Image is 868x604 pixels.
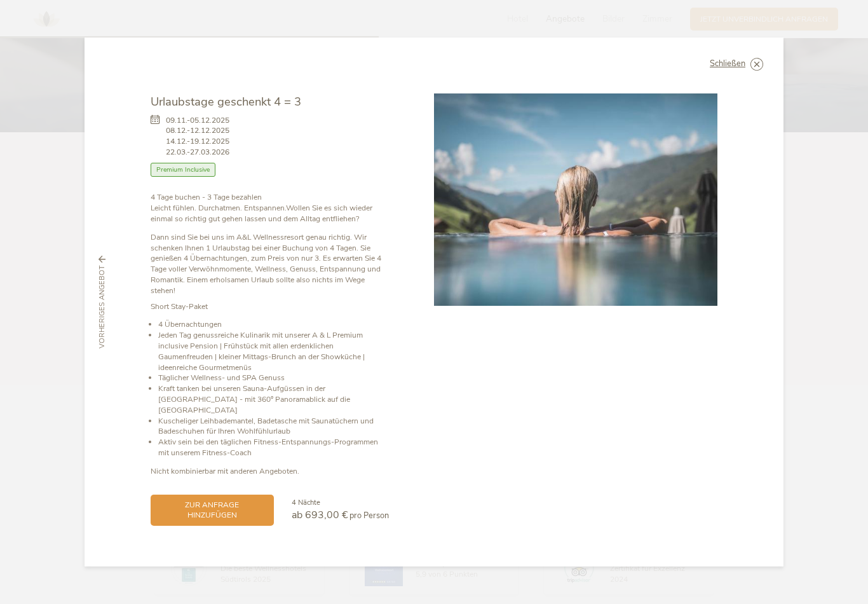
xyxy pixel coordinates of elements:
[151,301,208,312] strong: Short Stay-Paket
[158,319,389,330] li: 4 Übernachtungen
[151,203,372,224] strong: Wollen Sie es sich wieder einmal so richtig gut gehen lassen und dem Alltag entfliehen?
[151,93,301,109] span: Urlaubstage geschenkt 4 = 3
[710,60,745,68] span: Schließen
[151,192,389,224] p: Leicht fühlen. Durchatmen. Entspannen.
[158,383,389,415] li: Kraft tanken bei unseren Sauna-Aufgüssen in der [GEOGRAPHIC_DATA] - mit 360° Panoramablick auf di...
[158,373,389,383] li: Täglicher Wellness- und SPA Genuss
[158,330,389,373] li: Jeden Tag genussreiche Kulinarik mit unserer A & L Premium inclusive Pension | Frühstück mit alle...
[97,265,107,348] span: vorheriges Angebot
[166,115,229,158] span: 09.11.-05.12.2025 08.12.-12.12.2025 14.12.-19.12.2025 22.03.-27.03.2026
[151,232,389,296] p: Dann sind Sie bei uns im A&L Wellnessresort genau richtig. Wir schenken Ihnen 1 Urlaubstag bei ei...
[434,93,717,306] img: Urlaubstage geschenkt 4 = 3
[151,163,215,177] span: Premium Inclusive
[151,192,262,202] b: 4 Tage buchen - 3 Tage bezahlen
